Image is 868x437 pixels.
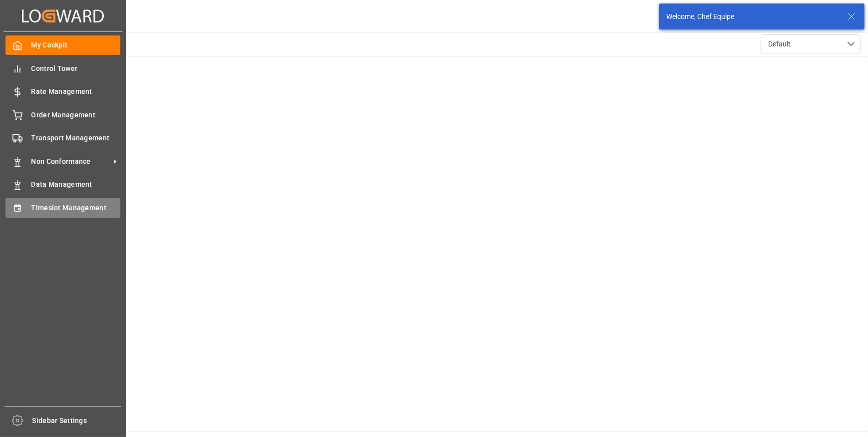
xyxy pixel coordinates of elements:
span: Default [768,39,791,49]
a: Transport Management [5,128,120,148]
a: Data Management [5,175,120,194]
span: Control Tower [31,63,121,74]
span: Rate Management [31,86,121,97]
span: Timeslot Management [31,203,121,213]
span: My Cockpit [31,40,121,50]
span: Data Management [31,179,121,190]
span: Non Conformance [31,156,110,167]
a: Order Management [5,105,120,124]
a: Rate Management [5,82,120,101]
span: Order Management [31,110,121,120]
a: Control Tower [5,58,120,78]
button: open menu [761,34,861,53]
div: Welcome, Chef Equipe [666,11,838,22]
a: Timeslot Management [5,198,120,217]
a: My Cockpit [5,35,120,55]
span: Sidebar Settings [32,416,122,426]
span: Transport Management [31,133,121,143]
